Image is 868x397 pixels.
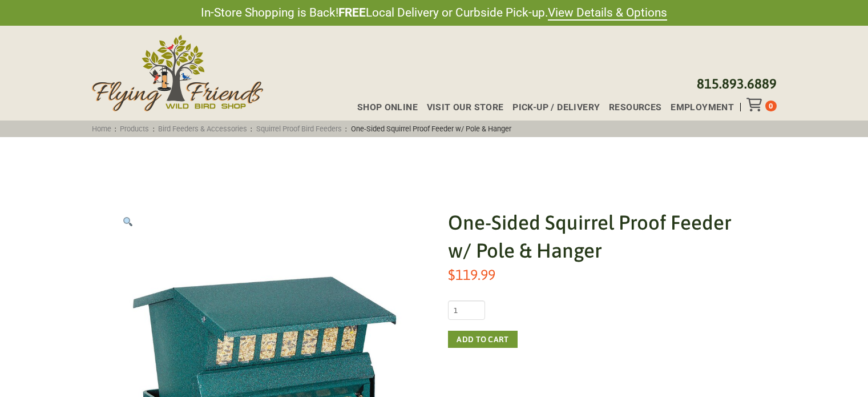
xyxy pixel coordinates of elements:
[503,103,600,112] a: Pick-up / Delivery
[348,103,418,112] a: Shop Online
[746,98,765,111] div: Toggle Off Canvas Content
[338,6,366,19] strong: FREE
[357,103,418,112] span: Shop Online
[418,103,504,112] a: Visit Our Store
[671,103,734,112] span: Employment
[427,103,504,112] span: Visit Our Store
[123,217,132,226] img: 🔍
[347,125,515,133] span: One-Sided Squirrel Proof Feeder w/ Pole & Hanger
[609,103,662,112] span: Resources
[155,125,251,133] a: Bird Feeders & Accessories
[448,266,495,283] bdi: 119.99
[201,5,667,21] span: In-Store Shopping is Back! Local Delivery or Curbside Pick-up.
[448,208,753,264] h1: One-Sided Squirrel Proof Feeder w/ Pole & Hanger
[116,125,153,133] a: Products
[448,266,455,283] span: $
[448,300,485,320] input: Product quantity
[448,331,517,348] button: Add to cart
[252,125,345,133] a: Squirrel Proof Bird Feeders
[88,125,115,133] a: Home
[114,208,142,236] a: View full-screen image gallery
[88,125,515,133] span: : : : :
[512,103,600,112] span: Pick-up / Delivery
[769,102,773,110] span: 0
[548,6,667,21] a: View Details & Options
[661,103,734,112] a: Employment
[600,103,661,112] a: Resources
[92,35,263,111] img: Flying Friends Wild Bird Shop Logo
[697,76,777,91] a: 815.893.6889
